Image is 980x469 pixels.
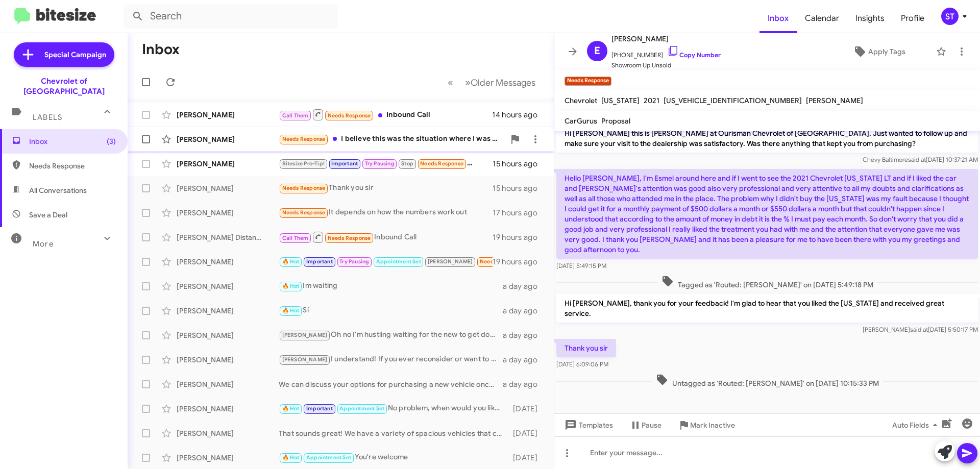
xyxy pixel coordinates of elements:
[282,454,300,461] span: 🔥 Hot
[282,405,300,412] span: 🔥 Hot
[556,262,606,269] span: [DATE] 5:49:15 PM
[471,77,535,88] span: Older Messages
[863,156,978,163] span: Chevy Baltimore [DATE] 10:37:21 AM
[493,232,546,242] div: 19 hours ago
[279,158,493,169] div: The society needs that discount
[670,416,743,434] button: Mark Inactive
[664,96,802,105] span: [US_VEHICLE_IDENTIFICATION_NUMBER]
[328,112,371,119] span: Needs Response
[611,45,721,60] span: [PHONE_NUMBER]
[797,4,847,33] a: Calendar
[847,4,893,33] a: Insights
[279,305,503,316] div: Sí
[601,96,640,105] span: [US_STATE]
[503,281,546,291] div: a day ago
[177,306,279,316] div: [PERSON_NAME]
[562,416,613,434] span: Templates
[29,161,116,171] span: Needs Response
[282,160,325,167] span: Bitesize Pro-Tip!
[33,239,54,249] span: More
[331,160,358,167] span: Important
[282,112,309,119] span: Call Them
[279,108,492,121] div: Inbound Call
[306,405,333,412] span: Important
[690,416,735,434] span: Mark Inactive
[177,379,279,389] div: [PERSON_NAME]
[177,257,279,267] div: [PERSON_NAME]
[279,207,493,218] div: It depends on how the numbers work out
[282,209,326,216] span: Needs Response
[282,283,300,289] span: 🔥 Hot
[279,182,493,194] div: Thank you sir
[459,72,542,93] button: Next
[806,96,863,105] span: [PERSON_NAME]
[365,160,395,167] span: Try Pausing
[29,185,87,195] span: All Conversations
[279,133,505,145] div: I believe this was the situation where I was interested in a Toyota Camry. A couple came in just ...
[177,208,279,218] div: [PERSON_NAME]
[177,453,279,463] div: [PERSON_NAME]
[503,355,546,365] div: a day ago
[465,76,471,89] span: »
[376,258,421,265] span: Appointment Set
[279,329,503,341] div: Oh no I'm hustling waiting for the new to get done I got the car alredy and everything is set to ...
[177,428,279,438] div: [PERSON_NAME]
[863,326,978,333] span: [PERSON_NAME] [DATE] 5:50:17 PM
[282,356,328,363] span: [PERSON_NAME]
[556,124,978,153] p: Hi [PERSON_NAME] this is [PERSON_NAME] at Ourisman Chevrolet of [GEOGRAPHIC_DATA]. Just wanted to...
[611,60,721,70] span: Showroom Up Unsold
[339,405,384,412] span: Appointment Set
[503,330,546,340] div: a day ago
[556,169,978,259] p: Hello [PERSON_NAME], I'm Esmel around here and if I went to see the 2021 Chevrolet [US_STATE] LT ...
[282,332,328,338] span: [PERSON_NAME]
[177,134,279,144] div: [PERSON_NAME]
[279,452,508,463] div: You're welcome
[508,404,546,414] div: [DATE]
[282,185,326,191] span: Needs Response
[556,339,616,357] p: Thank you sir
[339,258,369,265] span: Try Pausing
[621,416,670,434] button: Pause
[177,281,279,291] div: [PERSON_NAME]
[868,42,905,61] span: Apply Tags
[282,258,300,265] span: 🔥 Hot
[908,156,926,163] span: said at
[177,404,279,414] div: [PERSON_NAME]
[893,4,933,33] a: Profile
[428,258,473,265] span: [PERSON_NAME]
[480,258,523,265] span: Needs Response
[493,208,546,218] div: 17 hours ago
[177,330,279,340] div: [PERSON_NAME]
[492,110,546,120] div: 14 hours ago
[282,307,300,314] span: 🔥 Hot
[657,275,877,290] span: Tagged as 'Routed: [PERSON_NAME]' on [DATE] 5:49:18 PM
[279,256,493,267] div: Hello, my visit to the dealership was satisfactory. I was on the fence about purchasing due to an...
[279,428,508,438] div: That sounds great! We have a variety of spacious vehicles that could fit your family's needs. Whe...
[306,454,351,461] span: Appointment Set
[667,51,721,59] a: Copy Number
[642,416,661,434] span: Pause
[420,160,463,167] span: Needs Response
[503,306,546,316] div: a day ago
[884,416,949,434] button: Auto Fields
[29,210,67,220] span: Save a Deal
[282,136,326,142] span: Needs Response
[306,258,333,265] span: Important
[652,374,883,388] span: Untagged as 'Routed: [PERSON_NAME]' on [DATE] 10:15:33 PM
[14,42,114,67] a: Special Campaign
[826,42,931,61] button: Apply Tags
[601,116,630,126] span: Proposal
[279,280,503,292] div: Im waiting
[442,72,459,93] button: Previous
[508,428,546,438] div: [DATE]
[508,453,546,463] div: [DATE]
[279,379,503,389] div: We can discuss your options for purchasing a new vehicle once we evaluate your current vehicle. W...
[556,294,978,323] p: Hi [PERSON_NAME], thank you for your feedback! I'm glad to hear that you liked the [US_STATE] and...
[556,360,608,368] span: [DATE] 6:09:06 PM
[279,231,493,243] div: Inbound Call
[282,235,309,241] span: Call Them
[124,4,338,29] input: Search
[142,41,180,58] h1: Inbox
